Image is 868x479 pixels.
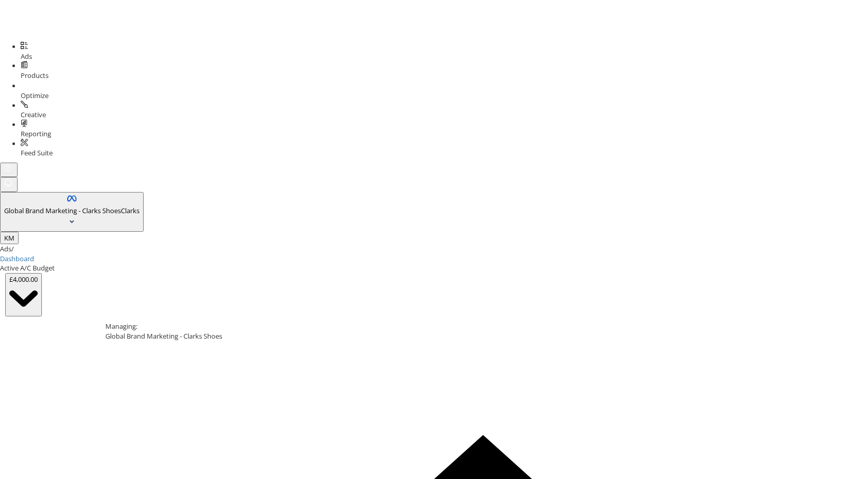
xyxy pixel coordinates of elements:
span: Products [21,71,49,80]
div: Managing: [105,322,861,331]
span: Clarks [121,206,139,215]
span: Global Brand Marketing - Clarks Shoes [4,206,121,215]
span: Ads [21,52,32,61]
div: Global Brand Marketing - Clarks Shoes [105,331,861,341]
button: £4,000.00 [5,273,42,316]
span: Reporting [21,129,51,138]
span: Feed Suite [21,148,53,157]
span: Creative [21,110,46,119]
span: Optimize [21,91,49,100]
span: KM [4,233,14,243]
span: / [11,244,14,253]
div: £4,000.00 [9,275,38,284]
